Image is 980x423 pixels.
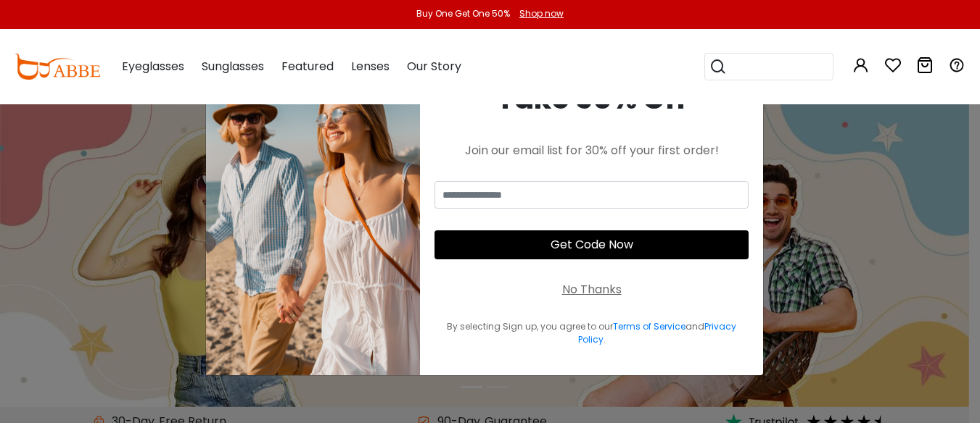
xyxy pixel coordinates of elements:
div: By selecting Sign up, you agree to our and . [435,320,749,346]
img: abbeglasses.com [15,54,100,80]
a: Shop now [512,7,564,20]
div: No Thanks [562,281,622,298]
button: Get Code Now [435,230,749,259]
span: Eyeglasses [122,58,184,75]
div: Shop now [519,7,564,20]
img: welcome [206,48,420,375]
a: Terms of Service [613,320,685,332]
div: Buy One Get One 50% [416,7,510,20]
span: Lenses [351,58,390,75]
a: Privacy Policy [578,320,737,345]
span: Featured [281,58,334,75]
div: Join our email list for 30% off your first order! [435,142,749,159]
span: Our Story [407,58,461,75]
span: Sunglasses [202,58,264,75]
